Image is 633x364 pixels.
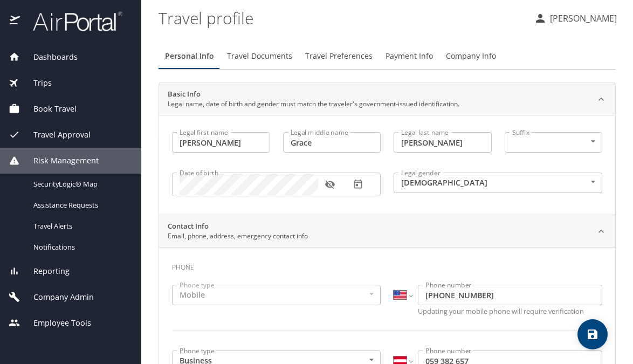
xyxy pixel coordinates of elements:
span: Trips [20,77,52,89]
span: Assistance Requests [33,200,128,210]
span: Travel Preferences [305,50,373,63]
p: Email, phone, address, emergency contact info [168,231,308,241]
div: Basic InfoLegal name, date of birth and gender must match the traveler's government-issued identi... [159,115,615,215]
h1: Travel profile [159,1,525,35]
div: Profile [159,43,616,69]
p: [PERSON_NAME] [547,12,617,25]
span: Travel Documents [227,50,292,63]
span: Personal Info [165,50,214,63]
h3: Phone [172,256,602,274]
div: ​ [505,132,603,153]
button: [PERSON_NAME] [529,9,621,28]
p: Updating your mobile phone will require verification [418,308,602,315]
span: Company Info [446,50,496,63]
div: [DEMOGRAPHIC_DATA] [394,173,602,193]
img: airportal-logo.png [21,11,122,32]
span: Risk Management [20,155,99,167]
p: Legal name, date of birth and gender must match the traveler's government-issued identification. [168,99,459,109]
span: Travel Approval [20,129,91,141]
h2: Contact Info [168,221,308,232]
button: save [577,319,608,349]
span: Company Admin [20,291,94,303]
div: Contact InfoEmail, phone, address, emergency contact info [159,215,615,248]
div: Mobile [172,285,381,305]
span: Dashboards [20,51,78,63]
span: Payment Info [386,50,433,63]
div: Basic InfoLegal name, date of birth and gender must match the traveler's government-issued identi... [159,83,615,115]
span: Reporting [20,265,70,277]
span: Notifications [33,242,128,252]
span: SecurityLogic® Map [33,179,128,189]
span: Book Travel [20,103,77,115]
h2: Basic Info [168,89,459,100]
span: Employee Tools [20,317,91,329]
img: icon-airportal.png [10,11,21,32]
span: Travel Alerts [33,221,128,231]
